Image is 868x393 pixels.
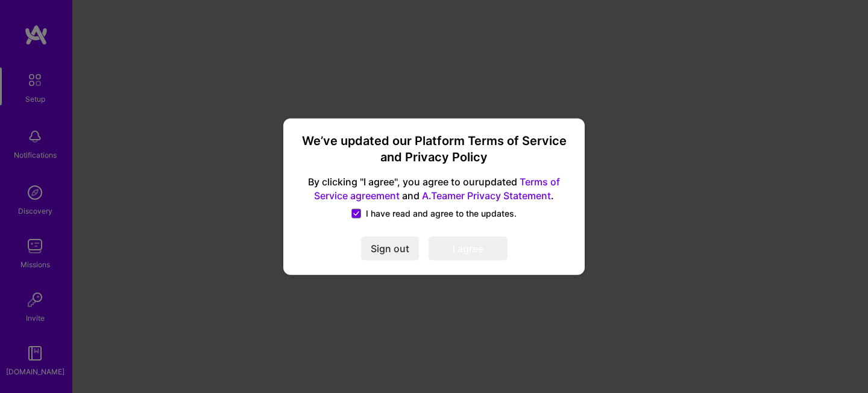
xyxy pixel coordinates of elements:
button: I agree [429,237,508,261]
button: Sign out [361,237,419,261]
h3: We’ve updated our Platform Terms of Service and Privacy Policy [298,132,570,166]
span: By clicking "I agree", you agree to our updated and . [298,175,570,203]
a: Terms of Service agreement [314,176,560,202]
a: A.Teamer Privacy Statement [422,190,551,202]
span: I have read and agree to the updates. [366,208,517,220]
